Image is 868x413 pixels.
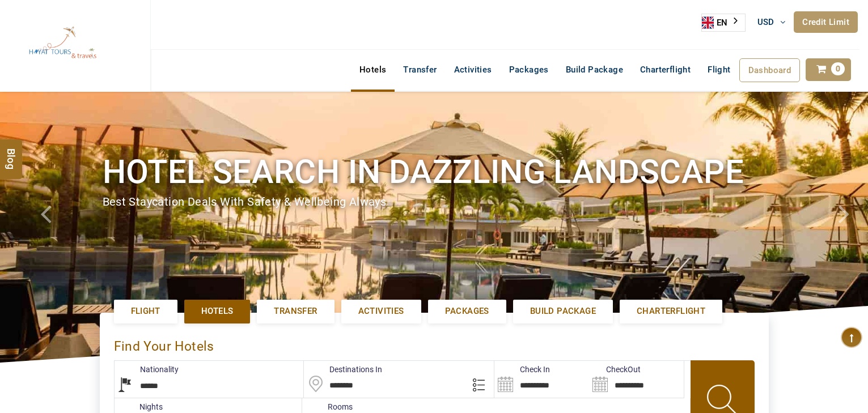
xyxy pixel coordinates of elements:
[395,58,445,81] a: Transfer
[257,300,334,323] a: Transfer
[794,11,858,33] a: Credit Limit
[637,305,705,317] span: Charterflight
[115,364,179,375] label: Nationality
[557,58,632,81] a: Build Package
[446,58,501,81] a: Activities
[748,65,791,75] span: Dashboard
[114,327,755,360] div: Find Your Hotels
[494,364,550,375] label: Check In
[757,17,774,27] span: USD
[9,5,117,82] img: The Royal Line Holidays
[702,14,745,31] a: EN
[114,300,177,323] a: Flight
[4,148,19,158] span: Blog
[699,58,739,70] a: Flight
[103,194,766,210] div: Best Staycation Deals with safety & wellbeing always
[494,361,589,398] input: Search
[131,305,160,317] span: Flight
[501,58,557,81] a: Packages
[513,300,613,323] a: Build Package
[184,300,250,323] a: Hotels
[589,361,684,398] input: Search
[274,305,317,317] span: Transfer
[530,305,596,317] span: Build Package
[351,58,395,81] a: Hotels
[701,14,746,32] aside: Language selected: English
[428,300,506,323] a: Packages
[201,305,233,317] span: Hotels
[445,305,489,317] span: Packages
[341,300,421,323] a: Activities
[620,300,722,323] a: Charterflight
[831,62,845,75] span: 0
[806,58,851,81] a: 0
[640,65,691,75] span: Charterflight
[701,14,746,32] div: Language
[103,151,766,193] h1: Hotel search in dazzling landscape
[302,401,353,412] label: Rooms
[114,401,163,412] label: nights
[708,64,730,75] span: Flight
[589,364,641,375] label: CheckOut
[304,364,382,375] label: Destinations In
[632,58,699,81] a: Charterflight
[358,305,404,317] span: Activities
